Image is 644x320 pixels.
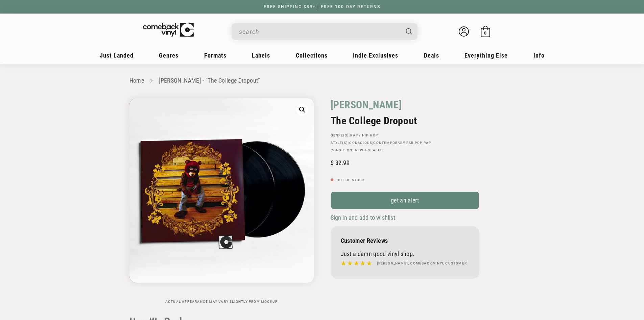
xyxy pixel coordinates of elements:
span: Genres [159,52,178,59]
span: 0 [484,30,486,36]
img: star5.svg [341,259,372,268]
div: Search [232,23,418,40]
p: Just a damn good vinyl shop. [341,250,469,257]
a: [PERSON_NAME] - "The College Dropout" [159,77,260,84]
h2: The College Dropout [331,115,479,127]
span: Collections [296,52,328,59]
p: Condition: New & Sealed [331,148,479,152]
span: 32.99 [331,159,350,166]
a: get an alert [331,191,479,210]
span: Formats [204,52,226,59]
nav: breadcrumbs [129,76,515,86]
a: Home [129,77,144,84]
span: Everything Else [464,52,508,59]
span: Indie Exclusives [353,52,398,59]
span: Info [533,52,545,59]
p: STYLE(S): , , [331,141,479,145]
input: search [239,25,399,39]
a: [PERSON_NAME] [331,98,402,111]
p: Actual appearance may vary slightly from mockup [129,300,314,304]
p: GENRE(S): [331,133,479,137]
a: Contemporary R&B [373,141,413,145]
span: $ [331,159,334,166]
span: Deals [424,52,439,59]
a: Rap / Hip-Hop [350,133,378,137]
p: Customer Reviews [341,237,469,244]
p: Out of stock [331,178,479,182]
button: Sign in and add to wishlist [331,214,397,221]
media-gallery: Gallery Viewer [129,98,314,304]
a: FREE SHIPPING $89+ | FREE 100-DAY RETURNS [257,4,387,9]
a: Conscious [349,141,372,145]
h4: [PERSON_NAME], Comeback Vinyl customer [377,261,467,266]
span: Sign in and add to wishlist [331,214,395,221]
button: Search [400,23,418,40]
a: Pop Rap [415,141,431,145]
span: Just Landed [100,52,134,59]
span: Labels [252,52,270,59]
